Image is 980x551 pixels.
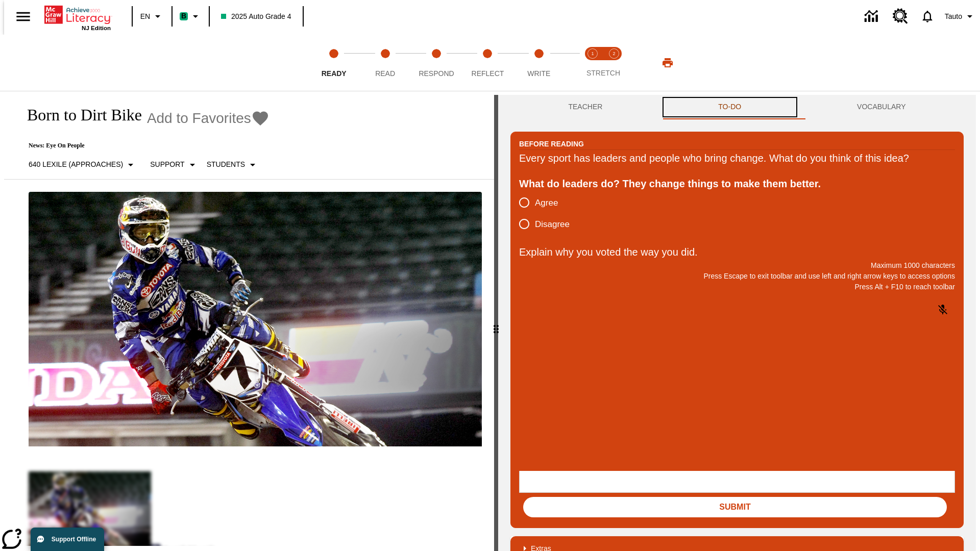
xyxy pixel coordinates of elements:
button: Language: EN, Select a language [136,7,168,26]
button: Teacher [510,95,660,119]
button: Respond step 3 of 5 [407,35,466,91]
span: Agree [535,196,558,210]
span: Reflect [472,69,504,78]
button: Select Student [203,156,263,174]
p: Press Alt + F10 to reach toolbar [519,282,955,292]
button: Add to Favorites - Born to Dirt Bike [147,109,269,127]
span: Add to Favorites [147,110,251,127]
p: News: Eye On People [16,142,269,149]
button: Stretch Read step 1 of 2 [578,35,607,91]
button: Boost Class color is mint green. Change class color [176,7,206,26]
span: Ready [322,69,347,78]
span: B [181,10,186,22]
button: TO-DO [660,95,799,119]
div: Home [44,4,111,31]
button: Reflect step 4 of 5 [458,35,517,91]
div: Press Enter or Spacebar and then press right and left arrow keys to move the slider [494,95,498,551]
p: Explain why you voted the way you did. [519,244,955,260]
p: Support [150,159,184,170]
div: reading [4,95,494,546]
p: 640 Lexile (Approaches) [29,159,123,170]
button: Write step 5 of 5 [509,35,569,91]
button: Print [651,54,684,72]
button: Support Offline [31,528,104,551]
button: Open side menu [8,2,38,32]
h2: Before Reading [519,138,584,149]
span: STRETCH [586,69,620,77]
span: Tauto [945,11,962,22]
div: What do leaders do? They change things to make them better. [519,176,955,192]
a: Notifications [914,3,941,30]
span: Respond [419,69,454,78]
a: Data Center [859,3,887,31]
div: activity [498,95,976,551]
span: NJ Edition [82,25,111,31]
span: EN [140,11,150,22]
a: Resource Center, Will open in new tab [887,3,914,30]
button: Scaffolds, Support [146,156,202,174]
text: 2 [612,51,615,56]
button: Submit [523,497,947,517]
button: Ready step 1 of 5 [304,35,363,91]
button: Read step 2 of 5 [355,35,414,91]
button: Select Lexile, 640 Lexile (Approaches) [24,156,141,174]
button: Profile/Settings [941,7,980,26]
span: Write [527,69,550,78]
button: Stretch Respond step 2 of 2 [599,35,629,91]
text: 1 [591,51,594,56]
div: Every sport has leaders and people who bring change. What do you think of this idea? [519,150,955,166]
h1: Born to Dirt Bike [16,106,142,124]
span: Support Offline [52,536,96,543]
img: Motocross racer James Stewart flies through the air on his dirt bike. [29,192,482,447]
p: Maximum 1000 characters [519,260,955,271]
span: Disagree [535,218,570,231]
button: Click to activate and allow voice recognition [930,297,955,322]
p: Press Escape to exit toolbar and use left and right arrow keys to access options [519,271,955,282]
button: VOCABULARY [799,95,964,119]
body: Explain why you voted the way you did. Maximum 1000 characters Press Alt + F10 to reach toolbar P... [4,8,149,17]
div: poll [519,192,578,235]
p: Students [207,159,245,170]
span: Read [375,69,395,78]
span: 2025 Auto Grade 4 [221,11,291,22]
div: Instructional Panel Tabs [510,95,964,119]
